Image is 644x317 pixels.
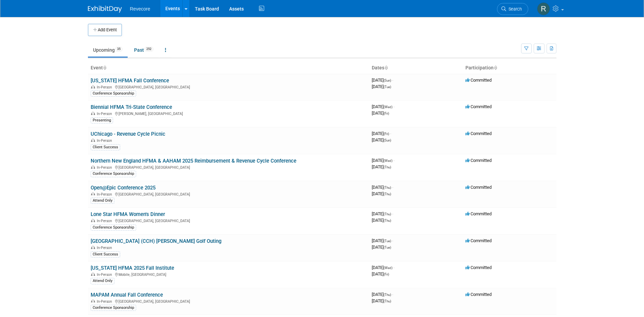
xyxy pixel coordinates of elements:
span: (Tue) [384,246,391,249]
span: Committed [465,131,492,136]
span: - [393,158,394,163]
span: (Fri) [384,132,389,136]
a: [US_STATE] HFMA Fall Conference [91,78,169,84]
img: In-Person Event [91,165,95,169]
a: Upcoming35 [88,44,128,56]
span: (Thu) [384,219,391,222]
span: (Fri) [384,272,389,276]
span: [DATE] [372,104,394,109]
span: [DATE] [372,211,393,216]
div: Attend Only [91,198,114,204]
span: 35 [115,47,123,52]
span: - [390,131,391,136]
span: Committed [465,104,492,109]
span: - [392,238,393,243]
span: In-Person [97,85,114,89]
img: In-Person Event [91,246,95,249]
span: (Sun) [384,79,391,82]
span: [DATE] [372,298,391,303]
a: Open@Epic Conference 2025 [91,185,155,191]
a: Northern New England HFMA & AAHAM 2025 Reimbursement & Revenue Cycle Conference [91,158,296,164]
span: (Thu) [384,192,391,196]
span: [DATE] [372,265,394,270]
span: In-Person [97,219,114,223]
a: Lone Star HFMA Women's Dinner [91,211,165,217]
a: MAPAM Annual Fall Conference [91,292,163,298]
div: Attend Only [91,278,114,284]
div: Presenting [91,117,113,123]
a: Search [497,3,528,15]
span: (Thu) [384,212,391,216]
a: [GEOGRAPHIC_DATA] (CCH) [PERSON_NAME] Golf Outing [91,238,221,244]
button: Add Event [88,24,122,36]
span: Committed [465,158,492,163]
span: (Tue) [384,85,391,89]
img: In-Person Event [91,85,95,88]
div: [PERSON_NAME], [GEOGRAPHIC_DATA] [91,111,366,116]
img: ExhibitDay [88,6,122,13]
a: Sort by Start Date [384,65,388,70]
span: - [392,78,393,83]
span: [DATE] [372,84,391,89]
a: UChicago - Revenue Cycle Picnic [91,131,165,137]
span: (Wed) [384,159,392,163]
span: In-Person [97,138,114,143]
span: (Thu) [384,186,391,189]
span: - [392,211,393,216]
div: Conference Sponsorship [91,305,136,311]
span: (Tue) [384,239,391,243]
div: Client Success [91,251,120,257]
span: [DATE] [372,292,393,297]
span: Committed [465,185,492,190]
span: [DATE] [372,158,394,163]
div: Conference Sponsorship [91,224,136,231]
div: [GEOGRAPHIC_DATA], [GEOGRAPHIC_DATA] [91,191,366,197]
span: 252 [144,47,153,52]
span: In-Person [97,299,114,304]
img: Rachael Sires [537,2,550,15]
span: (Wed) [384,105,392,109]
th: Participation [463,62,556,74]
span: [DATE] [372,137,391,143]
div: [GEOGRAPHIC_DATA], [GEOGRAPHIC_DATA] [91,218,366,223]
span: In-Person [97,112,114,116]
span: In-Person [97,192,114,197]
th: Event [88,62,369,74]
a: Sort by Event Name [103,65,106,70]
span: (Fri) [384,112,389,115]
img: In-Person Event [91,138,95,142]
img: In-Person Event [91,219,95,222]
div: Conference Sponsorship [91,90,136,97]
span: - [393,104,394,109]
img: In-Person Event [91,192,95,196]
span: [DATE] [372,245,391,250]
span: - [392,292,393,297]
span: [DATE] [372,191,391,196]
span: (Thu) [384,293,391,297]
span: [DATE] [372,238,393,243]
div: Client Success [91,144,120,150]
span: (Wed) [384,266,392,270]
div: [GEOGRAPHIC_DATA], [GEOGRAPHIC_DATA] [91,298,366,304]
span: Committed [465,211,492,216]
a: Past252 [129,44,159,56]
span: [DATE] [372,131,391,136]
a: [US_STATE] HFMA 2025 Fall Institute [91,265,174,271]
span: - [392,185,393,190]
span: [DATE] [372,78,393,83]
a: Sort by Participation Type [494,65,497,70]
th: Dates [369,62,463,74]
div: Mobile, [GEOGRAPHIC_DATA] [91,271,366,277]
div: Conference Sponsorship [91,171,136,177]
span: In-Person [97,246,114,250]
span: Committed [465,265,492,270]
a: Biennial HFMA Tri-State Conference [91,104,172,110]
span: Revecore [130,6,150,12]
span: In-Person [97,165,114,170]
img: In-Person Event [91,272,95,276]
span: [DATE] [372,111,389,116]
span: Committed [465,78,492,83]
span: [DATE] [372,271,389,277]
span: - [393,265,394,270]
span: Search [506,6,522,12]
